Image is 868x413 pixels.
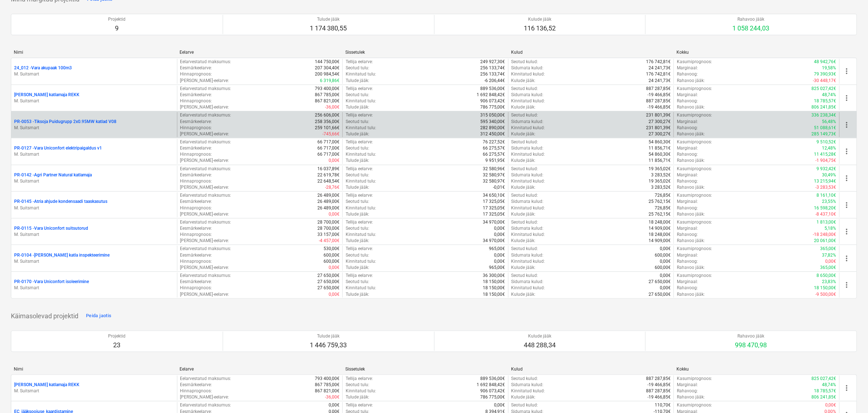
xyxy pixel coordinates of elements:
p: 3 283,52€ [651,172,671,178]
p: 0,00€ [494,252,505,258]
p: PR-0053 - Tiksoja Puidugrupp 2x0.95MW katlad V08 [14,119,116,125]
p: Kasumiprognoos : [677,86,712,92]
p: 1 813,00€ [817,219,836,225]
div: Kokku [677,50,837,55]
p: Rahavoo jääk : [677,158,705,164]
span: more_vert [843,174,851,183]
p: Eelarvestatud maksumus : [180,86,231,92]
p: Sidumata kulud : [511,172,544,178]
p: 24_012 - Vara akupaak 100m3 [14,65,72,71]
p: -4 457,00€ [319,238,340,244]
p: 258 356,00€ [315,119,340,125]
p: PR-0115 - Vara Uniconfort suitsutorud [14,225,88,232]
p: -1 904,75€ [816,158,836,164]
p: Marginaal : [677,65,698,71]
p: 11 856,71€ [649,158,671,164]
p: [PERSON_NAME]-eelarve : [180,131,229,137]
p: Rahavoo jääk [733,16,770,23]
p: M. Suitsmart [14,388,174,394]
p: Marginaal : [677,172,698,178]
p: M. Suitsmart [14,232,174,238]
p: Eelarvestatud maksumus : [180,246,231,252]
p: Tellija eelarve : [346,192,373,199]
p: Kinnitatud kulud : [511,232,545,238]
p: -745,66€ [322,131,340,137]
p: 285 149,73€ [812,131,836,137]
p: 14 909,00€ [649,238,671,244]
p: 19 365,02€ [649,166,671,172]
p: [PERSON_NAME] katlamaja REKK [14,382,79,388]
div: [PERSON_NAME] katlamaja REKKM. Suitsmart [14,382,174,394]
p: Kinnitatud tulu : [346,151,376,158]
p: Marginaal : [677,145,698,151]
p: 889 536,00€ [481,86,505,92]
p: 600,00€ [324,252,340,258]
p: 66 717,00€ [317,139,340,145]
p: M. Suitsmart [14,205,174,211]
p: Tulude jääk : [346,158,369,164]
p: 32 580,96€ [483,166,505,172]
p: Tellija eelarve : [346,246,373,252]
p: Rahavoog : [677,232,698,238]
p: 5,18% [825,225,836,232]
div: Peida jaotis [86,312,111,320]
p: Eesmärkeelarve : [180,225,212,232]
p: 1 692 848,42€ [477,92,505,98]
span: more_vert [843,281,851,289]
p: 0,00€ [494,258,505,265]
p: 66 717,00€ [317,151,340,158]
p: 965,00€ [489,246,505,252]
p: Eesmärkeelarve : [180,172,212,178]
p: M. Suitsmart [14,125,174,131]
p: 8 161,10€ [817,192,836,199]
p: 0,00€ [329,158,340,164]
span: more_vert [843,254,851,263]
p: Kinnitatud kulud : [511,125,545,131]
p: Rahavoo jääk : [677,238,705,244]
p: Kulude jääk : [511,78,536,84]
p: Seotud tulu : [346,92,369,98]
p: 336 238,34€ [812,112,836,118]
p: Marginaal : [677,119,698,125]
p: 34 970,00€ [483,238,505,244]
p: Seotud kulud : [511,59,538,65]
p: 312 450,00€ [481,131,505,137]
p: M. Suitsmart [14,285,174,291]
p: 66 717,00€ [317,145,340,151]
p: Sidumata kulud : [511,199,544,205]
div: 24_012 -Vara akupaak 100m3M. Suitsmart [14,65,174,77]
p: 17 325,05€ [483,199,505,205]
p: [PERSON_NAME]-eelarve : [180,238,229,244]
p: 22 619,78€ [317,172,340,178]
p: 9 510,52€ [817,139,836,145]
p: 13 215,94€ [814,178,836,184]
span: more_vert [843,120,851,129]
p: 66 275,57€ [483,145,505,151]
p: 19 365,02€ [649,178,671,184]
p: Kinnitatud kulud : [511,71,545,77]
p: Marginaal : [677,199,698,205]
p: 887 287,85€ [646,86,671,92]
p: Kulude jääk : [511,131,536,137]
p: Eesmärkeelarve : [180,252,212,258]
p: 0,00€ [660,246,671,252]
p: Tellija eelarve : [346,86,373,92]
button: Peida jaotis [84,310,113,322]
p: 28 700,00€ [317,219,340,225]
p: Kasumiprognoos : [677,112,712,118]
p: 825 027,42€ [812,86,836,92]
p: 22 648,54€ [317,178,340,184]
p: Rahavoog : [677,178,698,184]
div: PR-0170 -Vara Uniconfort isoleerimineM. Suitsmart [14,279,174,291]
p: 600,00€ [655,252,671,258]
p: 28 700,00€ [317,225,340,232]
p: 256 606,00€ [315,112,340,118]
p: Hinnaprognoos : [180,151,212,158]
p: 32 580,97€ [483,172,505,178]
p: PR-0104 - [PERSON_NAME] katla inspekteerimine [14,252,110,258]
p: PR-0142 - Agri Partner Natural katlamaja [14,172,92,178]
p: 26 489,00€ [317,192,340,199]
p: 25 762,15€ [649,199,671,205]
p: Seotud kulud : [511,112,538,118]
p: Eelarvestatud maksumus : [180,59,231,65]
